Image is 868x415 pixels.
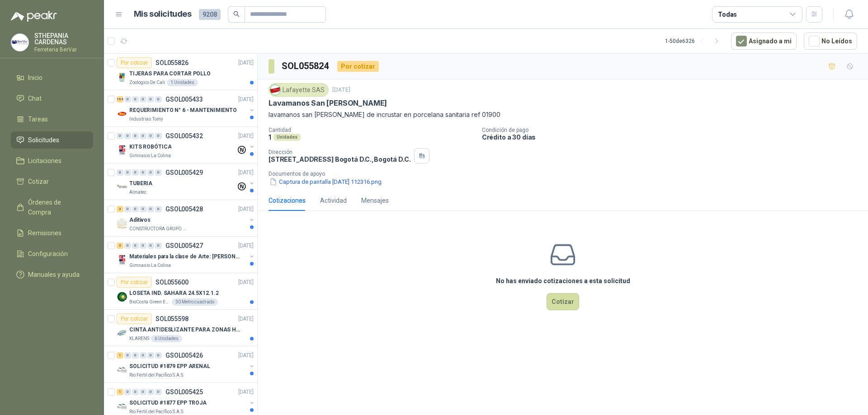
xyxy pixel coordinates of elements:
div: 0 [140,96,146,103]
a: Por cotizarSOL055598[DATE] Company LogoCINTA ANTIDESLIZANTE PARA ZONAS HUMEDASKLARENS6 Unidades [104,310,257,346]
span: search [233,11,240,17]
div: 0 [124,96,131,103]
a: 1 0 0 0 0 0 GSOL005426[DATE] Company LogoSOLICITUD #1879 EPP ARENALRio Fertil del Pacífico S.A.S. [117,350,255,379]
span: Manuales y ayuda [28,270,80,280]
div: 0 [132,242,139,249]
img: Company Logo [117,401,127,412]
a: 164 0 0 0 0 0 GSOL005433[DATE] Company LogoREQUERIMIENTO N° 6 - MANTENIMIENTOIndustrias Tomy [117,94,255,123]
p: KLARENS [129,335,149,342]
div: 0 [132,169,139,176]
p: Condición de pago [482,127,864,133]
span: Chat [28,93,42,103]
span: Configuración [28,249,68,259]
div: 0 [147,133,154,139]
a: Órdenes de Compra [11,194,93,221]
div: 30 Metro cuadrado [172,298,218,306]
div: Por cotizar [117,313,152,324]
span: Tareas [28,114,48,124]
p: LOSETA IND. SAHARA 24.5X12.1.2 [129,289,218,298]
div: 3 [117,206,123,212]
div: 0 [155,96,162,103]
div: 0 [147,389,154,395]
p: GSOL005426 [165,352,203,359]
div: 0 [147,242,154,249]
p: SOL055600 [156,279,189,285]
p: SOL055598 [156,316,189,322]
div: Por cotizar [117,57,152,68]
div: 6 Unidades [151,335,182,342]
div: 1 [117,389,123,395]
div: 0 [140,352,146,359]
p: Materiales para la clase de Arte: [PERSON_NAME] [129,252,242,261]
p: [DATE] [238,95,254,104]
p: SOLICITUD #1877 EPP TROJA [129,399,207,407]
p: GSOL005427 [165,242,203,249]
div: 3 [117,242,123,249]
button: Cotizar [547,293,579,310]
p: [DATE] [332,86,350,94]
div: Lafayette SAS [269,83,329,97]
a: Por cotizarSOL055600[DATE] Company LogoLOSETA IND. SAHARA 24.5X12.1.2BioCosta Green Energy S.A.S3... [104,273,257,310]
p: [DATE] [238,205,254,214]
p: [DATE] [238,59,254,67]
p: REQUERIMIENTO N° 6 - MANTENIMIENTO [129,106,237,115]
img: Company Logo [117,72,127,83]
div: 0 [155,206,162,212]
p: [DATE] [238,278,254,287]
p: TIJERAS PARA CORTAR POLLO [129,70,211,78]
div: 0 [124,242,131,249]
p: Rio Fertil del Pacífico S.A.S. [129,372,184,379]
img: Company Logo [117,291,127,302]
img: Company Logo [117,364,127,375]
p: STHEPANIA CARDENAS [34,33,93,45]
p: [DATE] [238,242,254,250]
div: 0 [155,133,162,139]
p: [DATE] [238,168,254,177]
h1: Mis solicitudes [134,8,192,21]
p: 1 [269,133,271,141]
div: 0 [155,169,162,176]
p: CONSTRUCTORA GRUPO FIP [129,225,186,233]
p: Zoologico De Cali [129,79,165,86]
p: Gimnasio La Colina [129,262,171,269]
p: TUBERIA [129,179,152,188]
div: 0 [140,242,146,249]
p: GSOL005425 [165,389,203,395]
p: Ferreteria BerVar [34,47,93,52]
img: Company Logo [117,108,127,119]
div: 1 - 50 de 6326 [665,34,724,48]
div: 0 [140,169,146,176]
p: [STREET_ADDRESS] Bogotá D.C. , Bogotá D.C. [269,155,410,163]
p: Almatec [129,189,146,196]
div: 1 [117,352,123,359]
div: 0 [132,389,139,395]
a: Solicitudes [11,131,93,149]
h3: No has enviado cotizaciones a esta solicitud [496,276,630,286]
span: Solicitudes [28,135,59,145]
a: Por cotizarSOL055826[DATE] Company LogoTIJERAS PARA CORTAR POLLOZoologico De Cali1 Unidades [104,54,257,90]
div: 0 [155,242,162,249]
div: 0 [124,352,131,359]
div: 0 [124,389,131,395]
span: Órdenes de Compra [28,197,85,217]
h3: SOL055824 [282,59,330,73]
div: 0 [140,206,146,212]
div: 0 [147,169,154,176]
p: KITS ROBÓTICA [129,143,171,151]
img: Company Logo [270,85,280,95]
p: Crédito a 30 días [482,133,864,141]
div: 0 [117,133,123,139]
div: 0 [140,133,146,139]
img: Company Logo [117,328,127,339]
div: Actividad [320,196,347,205]
img: Company Logo [117,182,127,192]
div: 0 [124,206,131,212]
p: [DATE] [238,315,254,323]
div: 0 [132,352,139,359]
a: 0 0 0 0 0 0 GSOL005429[DATE] Company LogoTUBERIAAlmatec [117,167,255,196]
a: Configuración [11,245,93,262]
p: Aditivos [129,216,151,224]
div: 0 [132,206,139,212]
a: Tareas [11,111,93,128]
div: Mensajes [361,196,389,205]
